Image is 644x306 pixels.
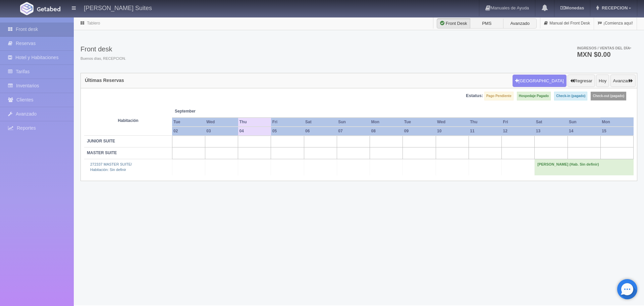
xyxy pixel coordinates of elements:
button: Hoy [596,75,609,87]
th: 10 [436,127,469,136]
th: 03 [205,127,238,136]
span: September [175,108,235,114]
th: 13 [535,127,568,136]
th: 08 [370,127,403,136]
th: Mon [370,118,403,127]
label: Hospedaje Pagado [517,92,551,100]
img: Getabed [37,6,60,11]
b: MASTER SUITE [87,150,117,155]
h3: MXN $0.00 [577,51,631,58]
a: Tablero [87,21,100,26]
th: Tue [403,118,436,127]
th: 09 [403,127,436,136]
th: 15 [600,127,633,136]
label: Front Desk [437,18,470,29]
label: PMS [470,18,503,29]
th: 04 [238,127,271,136]
a: 272337 MASTER SUITE/Habitación: Sin definir [90,162,132,172]
th: Sun [337,118,370,127]
a: ¡Comienza aquí! [594,17,637,30]
h3: Front desk [80,45,126,53]
button: Avanzar [610,75,636,87]
strong: Habitación [118,118,138,123]
span: RECEPCION [600,5,628,10]
a: Manual del Front Desk [540,17,594,30]
th: 02 [172,127,205,136]
th: 05 [271,127,304,136]
span: Ingresos / Ventas del día [577,46,631,50]
b: JUNIOR SUITE [87,139,115,143]
th: Sat [535,118,568,127]
label: Check-out (pagado) [591,92,626,100]
button: Regresar [568,75,595,87]
th: Sun [568,118,600,127]
th: 11 [469,127,501,136]
label: Check-in (pagado) [554,92,587,100]
th: 12 [502,127,535,136]
h4: Últimas Reservas [85,78,124,83]
td: [PERSON_NAME] (Hab. Sin definir) [535,159,634,175]
th: Wed [436,118,469,127]
img: Getabed [20,2,34,15]
span: Buenos días, RECEPCION. [80,56,126,61]
th: Fri [271,118,304,127]
th: Mon [600,118,633,127]
label: Avanzado [503,18,537,29]
th: Thu [469,118,501,127]
th: 14 [568,127,600,136]
th: 06 [304,127,337,136]
th: 07 [337,127,370,136]
th: Sat [304,118,337,127]
th: Fri [502,118,535,127]
label: Pago Pendiente [484,92,514,100]
label: Estatus: [466,93,483,99]
button: [GEOGRAPHIC_DATA] [513,75,567,87]
th: Wed [205,118,238,127]
b: Monedas [560,5,584,10]
th: Thu [238,118,271,127]
h4: [PERSON_NAME] Suites [84,3,152,12]
th: Tue [172,118,205,127]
